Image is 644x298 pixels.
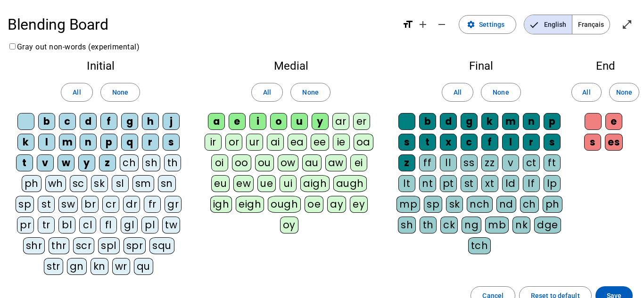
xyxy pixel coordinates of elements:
div: aigh [300,175,330,192]
button: Increase font size [413,15,432,34]
div: ue [257,175,276,192]
div: ir [205,134,222,151]
div: t [16,154,33,171]
div: d [440,113,457,130]
div: d [80,113,97,130]
div: st [38,196,55,213]
div: b [38,113,55,130]
div: pl [141,217,158,234]
span: All [454,87,462,98]
div: h [142,113,159,130]
div: shr [23,237,45,254]
div: ew [233,175,254,192]
div: squ [149,237,174,254]
div: thr [49,237,69,254]
div: sc [70,175,87,192]
mat-button-toggle-group: Language selection [524,15,610,34]
h2: Initial [15,60,186,72]
div: ct [523,154,540,171]
span: Settings [479,19,504,30]
div: pr [17,217,34,234]
div: qu [134,258,153,275]
div: nd [496,196,516,213]
div: ai [267,134,284,151]
div: l [502,134,519,151]
div: oi [211,154,228,171]
div: ff [419,154,436,171]
div: tw [162,217,180,234]
div: igh [210,196,232,213]
div: z [99,154,116,171]
div: c [59,113,76,130]
div: au [302,154,322,171]
button: All [251,83,283,102]
div: s [544,134,561,151]
div: or [225,134,242,151]
div: gl [121,217,138,234]
div: n [80,134,97,151]
div: ay [327,196,346,213]
mat-icon: remove [436,19,447,30]
span: None [616,87,632,98]
div: fr [144,196,161,213]
span: Français [572,15,610,34]
div: b [419,113,436,130]
span: All [73,87,81,98]
div: m [59,134,76,151]
div: nch [467,196,493,213]
mat-icon: settings [467,20,475,29]
div: s [584,134,601,151]
div: ee [311,134,329,151]
div: r [523,134,540,151]
div: gn [67,258,87,275]
div: br [82,196,99,213]
button: None [290,83,330,102]
div: e [229,113,246,130]
mat-icon: add [417,19,429,30]
div: ar [332,113,349,130]
div: wr [112,258,130,275]
div: j [163,113,180,130]
div: lp [544,175,561,192]
div: v [502,154,519,171]
div: augh [333,175,367,192]
div: y [78,154,95,171]
div: pt [440,175,457,192]
div: e [605,113,622,130]
div: scr [73,237,95,254]
button: None [100,83,140,102]
button: Decrease font size [432,15,451,34]
div: dr [123,196,140,213]
div: oe [305,196,323,213]
div: ng [462,217,481,234]
div: cl [79,217,96,234]
div: oa [354,134,373,151]
div: u [291,113,308,130]
div: a [208,113,225,130]
div: k [481,113,498,130]
div: ei [350,154,367,171]
button: Settings [459,15,516,34]
button: All [61,83,92,102]
div: r [142,134,159,151]
div: ui [280,175,297,192]
span: English [524,15,572,34]
div: sh [398,217,416,234]
div: ou [255,154,274,171]
span: None [112,87,128,98]
div: tch [468,237,491,254]
div: ough [268,196,301,213]
mat-icon: open_in_full [621,19,633,30]
div: sm [132,175,154,192]
button: Enter full screen [618,15,636,34]
mat-icon: format_size [402,19,413,30]
div: sw [58,196,78,213]
span: None [493,87,509,98]
div: dge [534,217,561,234]
div: spr [124,237,146,254]
div: v [37,154,54,171]
h2: Final [396,60,567,72]
div: s [398,134,415,151]
div: m [502,113,519,130]
div: oo [232,154,251,171]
